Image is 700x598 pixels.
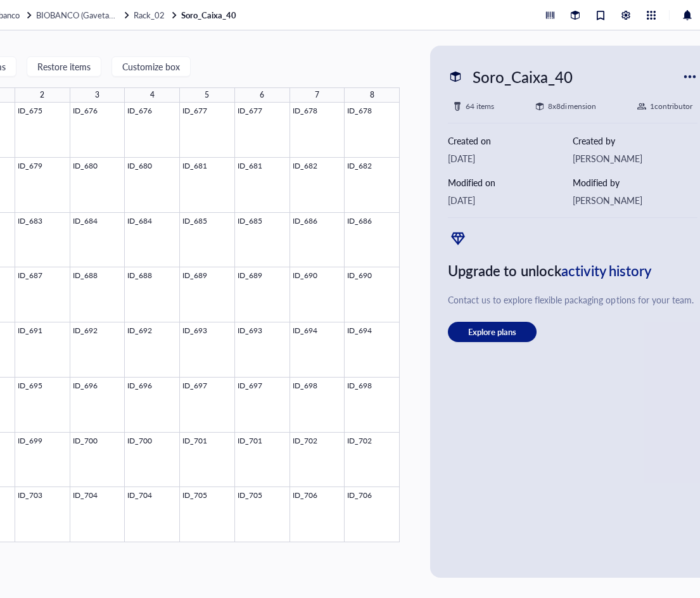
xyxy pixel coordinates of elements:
[448,322,537,342] button: Explore plans
[134,9,165,21] span: Rack_02
[260,87,264,103] div: 6
[448,322,697,342] a: Explore plans
[205,87,209,103] div: 5
[370,87,374,103] div: 8
[37,61,91,72] span: Restore items
[315,87,319,103] div: 7
[448,293,697,307] div: Contact us to explore flexible packaging options for your team.
[561,260,652,281] span: activity history
[548,100,595,113] div: 8 x 8 dimension
[573,175,697,189] div: Modified by
[122,61,180,72] span: Customize box
[36,9,179,21] span: BIOBANCO (Gaveta_01 / Prateleira 01)
[181,10,239,21] a: Soro_Caixa_40
[467,63,578,90] div: Soro_Caixa_40
[466,100,494,113] div: 64 items
[27,56,101,77] button: Restore items
[650,100,692,113] div: 1 contributor
[448,175,573,189] div: Modified on
[573,151,697,165] div: [PERSON_NAME]
[95,87,99,103] div: 3
[448,151,573,165] div: [DATE]
[573,193,697,207] div: [PERSON_NAME]
[150,87,155,103] div: 4
[448,134,573,148] div: Created on
[40,87,44,103] div: 2
[448,193,573,207] div: [DATE]
[111,56,191,77] button: Customize box
[36,10,179,21] a: BIOBANCO (Gaveta_01 / Prateleira 01)Rack_02
[573,134,697,148] div: Created by
[468,326,516,338] span: Explore plans
[448,258,697,283] div: Upgrade to unlock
